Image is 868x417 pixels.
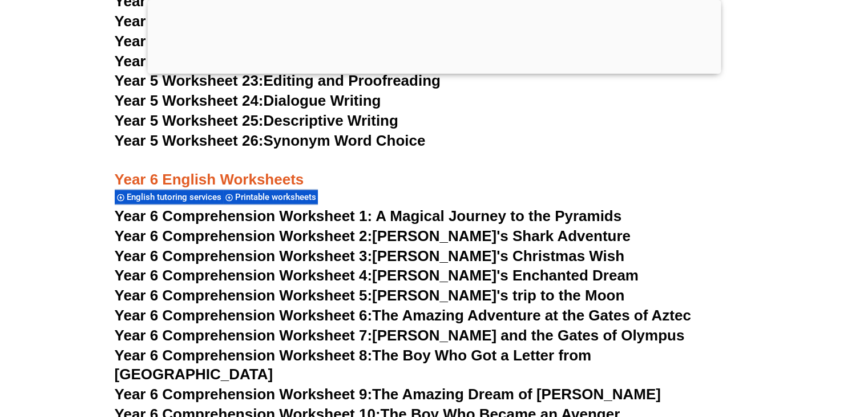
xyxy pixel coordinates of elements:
[115,227,373,244] span: Year 6 Comprehension Worksheet 2:
[115,306,373,323] span: Year 6 Comprehension Worksheet 6:
[115,266,373,283] span: Year 6 Comprehension Worksheet 4:
[115,306,691,323] a: Year 6 Comprehension Worksheet 6:The Amazing Adventure at the Gates of Aztec
[223,189,318,205] div: Printable worksheets
[115,326,373,343] span: Year 6 Comprehension Worksheet 7:
[115,132,264,149] span: Year 5 Worksheet 26:
[115,151,754,190] h3: Year 6 English Worksheets
[115,346,373,363] span: Year 6 Comprehension Worksheet 8:
[115,92,264,109] span: Year 5 Worksheet 24:
[115,326,685,343] a: Year 6 Comprehension Worksheet 7:[PERSON_NAME] and the Gates of Olympus
[235,192,320,202] span: Printable worksheets
[115,247,373,264] span: Year 6 Comprehension Worksheet 3:
[115,247,625,264] a: Year 6 Comprehension Worksheet 3:[PERSON_NAME]'s Christmas Wish
[115,112,264,129] span: Year 5 Worksheet 25:
[115,346,592,383] a: Year 6 Comprehension Worksheet 8:The Boy Who Got a Letter from [GEOGRAPHIC_DATA]
[115,266,639,283] a: Year 6 Comprehension Worksheet 4:[PERSON_NAME]'s Enchanted Dream
[115,53,470,70] a: Year 5 Worksheet 22:Formal vs Informal Language
[115,33,264,50] span: Year 5 Worksheet 21:
[115,72,264,89] span: Year 5 Worksheet 23:
[115,189,223,205] div: English tutoring services
[115,72,441,89] a: Year 5 Worksheet 23:Editing and Proofreading
[115,385,373,402] span: Year 6 Comprehension Worksheet 9:
[115,227,631,244] a: Year 6 Comprehension Worksheet 2:[PERSON_NAME]'s Shark Adventure
[115,53,264,70] span: Year 5 Worksheet 22:
[115,33,441,50] a: Year 5 Worksheet 21:Hyphenation and Dashes
[127,192,225,202] span: English tutoring services
[115,286,373,303] span: Year 6 Comprehension Worksheet 5:
[115,112,398,129] a: Year 5 Worksheet 25:Descriptive Writing
[115,385,661,402] a: Year 6 Comprehension Worksheet 9:The Amazing Dream of [PERSON_NAME]
[115,13,403,30] a: Year 5 Worksheet 20:Idioms and Phrases
[115,132,426,149] a: Year 5 Worksheet 26:Synonym Word Choice
[115,13,264,30] span: Year 5 Worksheet 20:
[678,288,868,417] iframe: Chat Widget
[115,92,381,109] a: Year 5 Worksheet 24:Dialogue Writing
[115,207,622,224] a: Year 6 Comprehension Worksheet 1: A Magical Journey to the Pyramids
[115,286,625,303] a: Year 6 Comprehension Worksheet 5:[PERSON_NAME]'s trip to the Moon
